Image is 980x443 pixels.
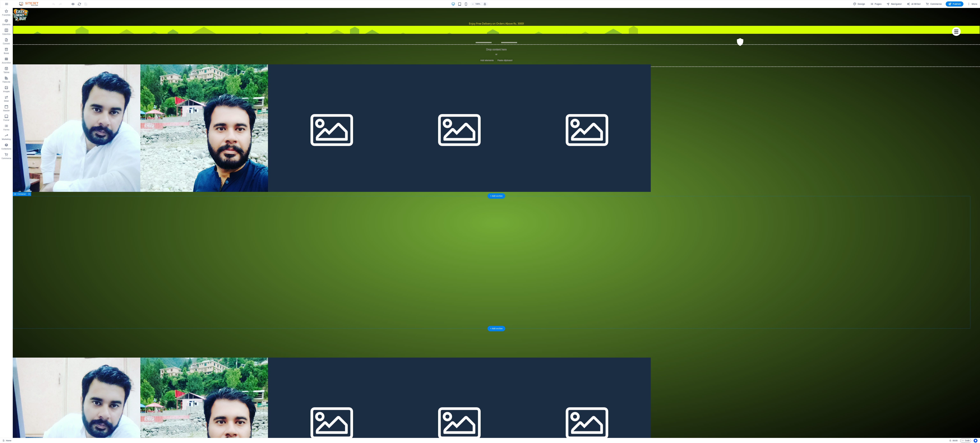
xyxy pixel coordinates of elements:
[906,1,922,7] button: AI Writer
[78,2,81,6] i: Reload page
[3,109,10,112] p: Header
[870,2,881,6] span: Pages
[887,2,902,6] span: Navigator
[967,2,977,6] span: More
[483,50,501,55] span: Paste clipboard
[852,1,866,7] div: Design (Ctrl+Alt+Y)
[4,52,9,54] p: Boxes
[71,2,75,6] button: Click here to leave preview mode and continue editing
[946,1,963,7] button: Publish
[466,50,482,55] span: Add elements
[869,1,883,7] button: Pages
[2,14,10,16] p: Favorites
[470,2,482,6] button: 100%
[948,2,961,6] span: Publish
[2,23,11,26] p: Elements
[966,1,979,7] button: More
[77,2,81,6] button: reload
[949,439,958,443] h6: Session time
[924,1,943,7] button: Commerce
[4,119,9,121] p: Footer
[4,100,9,102] p: Slider
[853,2,865,6] span: Design
[2,157,11,160] p: Commerce
[907,2,921,6] span: AI Writer
[852,1,866,7] button: Design
[2,33,10,35] p: Columns
[3,42,10,45] p: Content
[18,2,42,6] img: Editor Logo
[885,1,903,7] button: Navigator
[974,439,977,443] button: Usercentrics
[962,439,970,443] span: Code
[926,2,942,6] span: Commerce
[2,62,11,64] p: Accordion
[4,71,9,74] p: Tables
[3,90,10,93] p: Images
[1,148,11,150] p: Collections
[488,193,505,199] div: + Add section
[483,3,486,5] i: On resize automatically adjust zoom level to fit chosen device.
[960,439,971,443] button: Code
[4,128,9,131] p: Forms
[475,2,480,6] h6: 100%
[2,138,11,141] p: Marketing
[953,439,958,443] span: 00 00
[3,81,10,83] p: Features
[488,326,505,331] div: + Add section
[3,439,11,443] a: Click to cancel selection. Double-click to open Pages
[18,193,26,195] span: Container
